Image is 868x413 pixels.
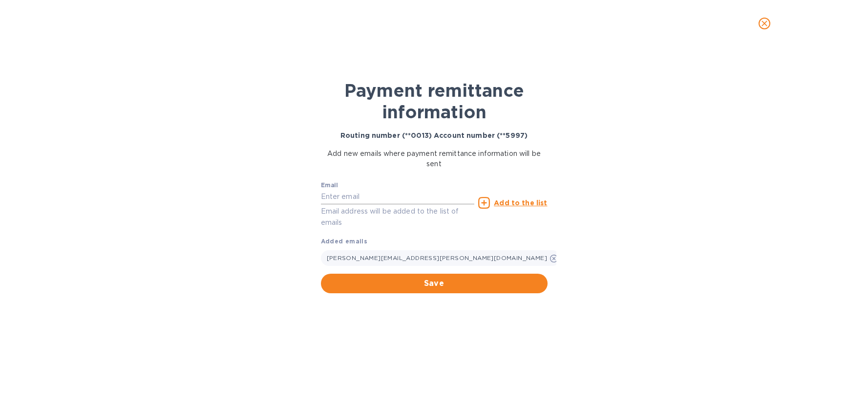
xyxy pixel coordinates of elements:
[321,250,561,266] div: [PERSON_NAME][EMAIL_ADDRESS][PERSON_NAME][DOMAIN_NAME]
[327,254,548,261] span: [PERSON_NAME][EMAIL_ADDRESS][PERSON_NAME][DOMAIN_NAME]
[321,149,548,169] p: Add new emails where payment remittance information will be sent
[321,206,475,228] p: Email address will be added to the list of emails
[321,190,475,204] input: Enter email
[344,80,524,123] b: Payment remittance information
[321,238,368,245] b: Added emails
[340,131,528,139] b: Routing number (**0013) Account number (**5997)
[494,199,547,207] u: Add to the list
[753,12,776,35] button: close
[321,183,338,189] label: Email
[321,274,548,293] button: Save
[329,278,540,289] span: Save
